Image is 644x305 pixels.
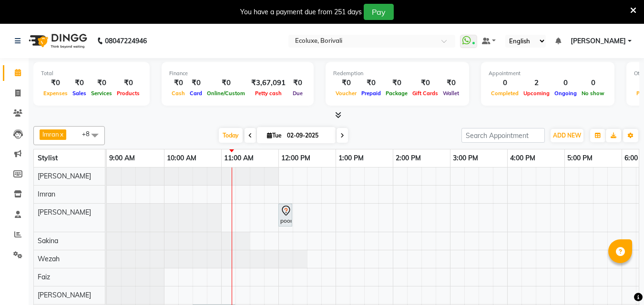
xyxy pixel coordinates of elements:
img: logo [24,28,90,54]
div: ₹0 [359,78,383,89]
div: ₹0 [289,78,306,89]
input: Search Appointment [461,128,545,143]
span: [PERSON_NAME] [38,208,91,216]
b: 08047224946 [105,28,147,54]
a: 5:00 PM [565,151,595,165]
span: Card [187,90,204,97]
span: Package [383,90,410,97]
span: Gift Cards [410,90,440,97]
a: x [59,130,63,138]
span: No show [579,90,607,97]
button: Pay [364,4,394,20]
div: Redemption [333,69,461,78]
div: ₹0 [169,78,187,89]
a: 10:00 AM [164,151,199,165]
span: Wallet [440,90,461,97]
div: ₹0 [204,78,247,89]
div: 0 [552,78,579,89]
span: Online/Custom [204,90,247,97]
div: You have a payment due from 251 days [240,7,362,17]
span: Imran [42,130,59,138]
a: 2:00 PM [393,151,423,165]
span: Sales [70,90,89,97]
span: [PERSON_NAME] [571,36,626,46]
span: Tue [265,132,284,139]
span: Services [89,90,114,97]
div: ₹0 [70,78,89,89]
div: Appointment [489,69,607,78]
span: [PERSON_NAME] [38,291,91,299]
div: ₹0 [333,78,359,89]
a: 4:00 PM [508,151,538,165]
iframe: chat widget [604,267,634,295]
span: +8 [82,130,97,138]
div: ₹0 [383,78,410,89]
div: ₹0 [440,78,461,89]
span: [PERSON_NAME] [38,172,91,180]
div: ₹3,67,091 [247,78,289,89]
span: Completed [489,90,521,97]
a: 12:00 PM [279,151,313,165]
input: 2025-09-02 [284,128,332,143]
div: 0 [489,78,521,89]
div: poonam, TK02, 12:00 PM-12:15 PM, Woman Eyebrow [279,205,291,225]
span: Expenses [41,90,70,97]
div: ₹0 [410,78,440,89]
span: Wezah [38,255,60,263]
span: Petty cash [253,90,284,97]
div: Total [41,69,142,78]
div: 2 [521,78,552,89]
span: Upcoming [521,90,552,97]
span: Imran [38,190,55,198]
div: ₹0 [89,78,114,89]
button: ADD NEW [551,129,583,142]
span: Due [290,90,305,97]
span: Sakina [38,236,58,245]
span: Stylist [38,154,58,162]
span: Products [114,90,142,97]
span: Voucher [333,90,359,97]
a: 9:00 AM [107,151,137,165]
div: 0 [579,78,607,89]
div: ₹0 [41,78,70,89]
span: Cash [169,90,187,97]
span: Faiz [38,273,50,281]
div: ₹0 [114,78,142,89]
a: 3:00 PM [450,151,480,165]
a: 11:00 AM [222,151,256,165]
div: ₹0 [187,78,204,89]
span: Prepaid [359,90,383,97]
span: ADD NEW [553,132,581,139]
a: 1:00 PM [336,151,366,165]
span: Ongoing [552,90,579,97]
span: Today [219,128,243,143]
div: Finance [169,69,306,78]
